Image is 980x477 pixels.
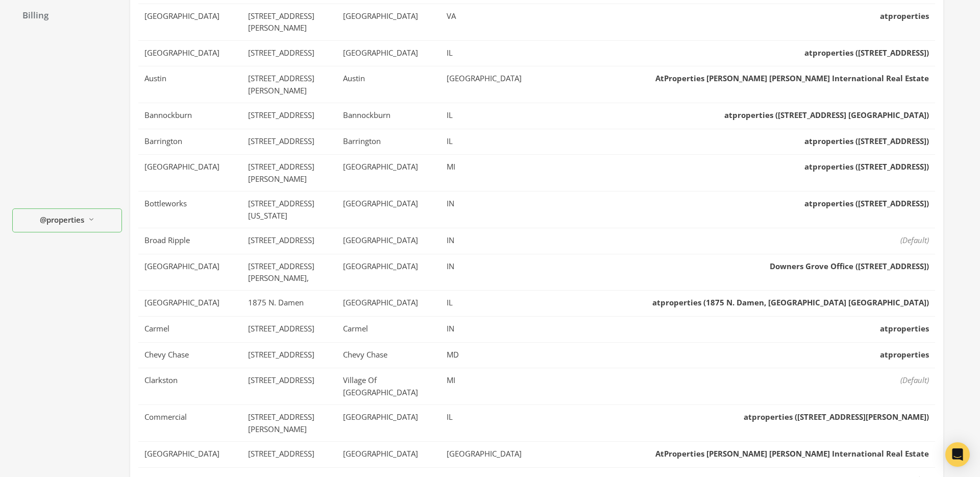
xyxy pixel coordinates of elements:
[440,368,528,405] td: MI
[242,368,337,405] td: [STREET_ADDRESS]
[337,254,440,291] td: [GEOGRAPHIC_DATA]
[242,4,337,40] td: [STREET_ADDRESS][PERSON_NAME]
[242,441,337,467] td: [STREET_ADDRESS]
[337,40,440,66] td: [GEOGRAPHIC_DATA]
[242,40,337,66] td: [STREET_ADDRESS]
[337,66,440,103] td: Austin
[138,4,242,40] td: [GEOGRAPHIC_DATA]
[242,66,337,103] td: [STREET_ADDRESS][PERSON_NAME]
[138,254,242,291] td: [GEOGRAPHIC_DATA]
[138,228,242,254] td: Broad Ripple
[440,254,528,291] td: IN
[440,291,528,317] td: IL
[242,103,337,129] td: [STREET_ADDRESS]
[337,103,440,129] td: Bannockburn
[138,441,242,467] td: [GEOGRAPHIC_DATA]
[440,405,528,442] td: IL
[337,155,440,192] td: [GEOGRAPHIC_DATA]
[440,103,528,129] td: IL
[337,441,440,467] td: [GEOGRAPHIC_DATA]
[138,66,242,103] td: Austin
[242,342,337,368] td: [STREET_ADDRESS]
[440,40,528,66] td: IL
[138,40,242,66] td: [GEOGRAPHIC_DATA]
[138,155,242,192] td: [GEOGRAPHIC_DATA]
[40,214,84,226] span: @properties
[440,66,528,103] td: [GEOGRAPHIC_DATA]
[724,110,929,120] span: atproperties ([STREET_ADDRESS] [GEOGRAPHIC_DATA])
[242,192,337,228] td: [STREET_ADDRESS][US_STATE]
[242,317,337,343] td: [STREET_ADDRESS]
[138,129,242,155] td: Barrington
[138,342,242,368] td: Chevy Chase
[440,317,528,343] td: IN
[242,129,337,155] td: [STREET_ADDRESS]
[655,73,929,83] span: AtProperties [PERSON_NAME] [PERSON_NAME] International Real Estate
[337,228,440,254] td: [GEOGRAPHIC_DATA]
[12,5,122,27] a: Billing
[440,228,528,254] td: IN
[242,228,337,254] td: [STREET_ADDRESS]
[898,375,929,385] span: (Default)
[880,323,929,333] span: atproperties
[440,155,528,192] td: MI
[337,129,440,155] td: Barrington
[337,291,440,317] td: [GEOGRAPHIC_DATA]
[138,317,242,343] td: Carmel
[242,405,337,442] td: [STREET_ADDRESS][PERSON_NAME]
[138,405,242,442] td: Commercial
[242,291,337,317] td: 1875 N. Damen
[138,291,242,317] td: [GEOGRAPHIC_DATA]
[242,155,337,192] td: [STREET_ADDRESS][PERSON_NAME]
[804,136,929,146] span: atproperties ([STREET_ADDRESS])
[337,342,440,368] td: Chevy Chase
[880,349,929,360] span: atproperties
[770,261,929,271] span: Downers Grove Office ([STREET_ADDRESS])
[440,441,528,467] td: [GEOGRAPHIC_DATA]
[804,47,929,58] span: atproperties ([STREET_ADDRESS])
[945,442,970,467] div: Open Intercom Messenger
[337,405,440,442] td: [GEOGRAPHIC_DATA]
[12,209,122,233] button: @properties
[138,103,242,129] td: Bannockburn
[440,342,528,368] td: MD
[898,235,929,245] span: (Default)
[337,317,440,343] td: Carmel
[744,412,929,422] span: atproperties ([STREET_ADDRESS][PERSON_NAME])
[655,448,929,459] span: AtProperties [PERSON_NAME] [PERSON_NAME] International Real Estate
[337,4,440,40] td: [GEOGRAPHIC_DATA]
[242,254,337,291] td: [STREET_ADDRESS][PERSON_NAME],
[880,11,929,21] span: atproperties
[138,368,242,405] td: Clarkston
[337,368,440,405] td: Village Of [GEOGRAPHIC_DATA]
[440,4,528,40] td: VA
[804,161,929,172] span: atproperties ([STREET_ADDRESS])
[804,198,929,208] span: atproperties ([STREET_ADDRESS])
[138,192,242,228] td: Bottleworks
[652,297,929,307] span: atproperties (1875 N. Damen, [GEOGRAPHIC_DATA] [GEOGRAPHIC_DATA])
[440,192,528,228] td: IN
[337,192,440,228] td: [GEOGRAPHIC_DATA]
[440,129,528,155] td: IL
